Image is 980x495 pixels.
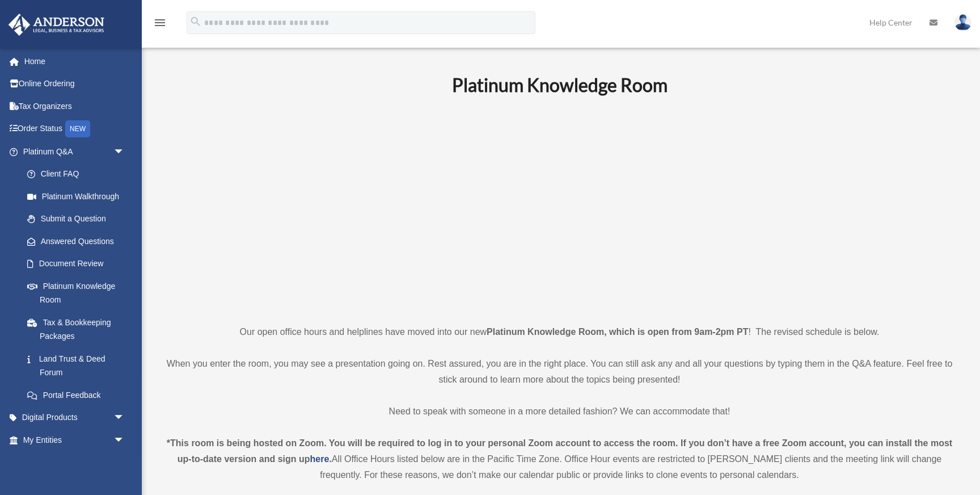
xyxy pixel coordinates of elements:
[16,163,142,186] a: Client FAQ
[16,275,136,311] a: Platinum Knowledge Room
[162,356,957,388] p: When you enter the room, you may see a presentation going on. Rest assured, you are in the right ...
[8,140,142,163] a: Platinum Q&Aarrow_drop_down
[153,20,167,30] a: menu
[8,73,142,95] a: Online Ordering
[16,253,142,275] a: Document Review
[167,438,952,464] strong: *This room is being hosted on Zoom. You will be required to log in to your personal Zoom account ...
[113,451,136,475] span: arrow_drop_down
[487,327,748,337] strong: Platinum Knowledge Room, which is open from 9am-2pm PT
[16,347,142,384] a: Land Trust & Deed Forum
[390,111,730,303] iframe: 231110_Toby_KnowledgeRoom
[310,454,330,464] a: here
[329,454,331,464] strong: .
[8,406,142,429] a: Digital Productsarrow_drop_down
[113,406,136,430] span: arrow_drop_down
[954,14,971,31] img: User Pic
[113,429,136,452] span: arrow_drop_down
[153,16,167,30] i: menu
[16,230,142,253] a: Answered Questions
[65,120,90,137] div: NEW
[5,14,108,36] img: Anderson Advisors Platinum Portal
[8,429,142,451] a: My Entitiesarrow_drop_down
[8,50,142,73] a: Home
[113,140,136,163] span: arrow_drop_down
[452,74,668,96] b: Platinum Knowledge Room
[8,451,142,474] a: My [PERSON_NAME] Teamarrow_drop_down
[16,185,142,208] a: Platinum Walkthrough
[162,435,957,483] div: All Office Hours listed below are in the Pacific Time Zone. Office Hour events are restricted to ...
[16,208,142,230] a: Submit a Question
[8,118,142,141] a: Order StatusNEW
[16,384,142,406] a: Portal Feedback
[16,311,142,347] a: Tax & Bookkeeping Packages
[162,324,957,340] p: Our open office hours and helplines have moved into our new ! The revised schedule is below.
[162,404,957,420] p: Need to speak with someone in a more detailed fashion? We can accommodate that!
[189,15,202,28] i: search
[8,95,142,118] a: Tax Organizers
